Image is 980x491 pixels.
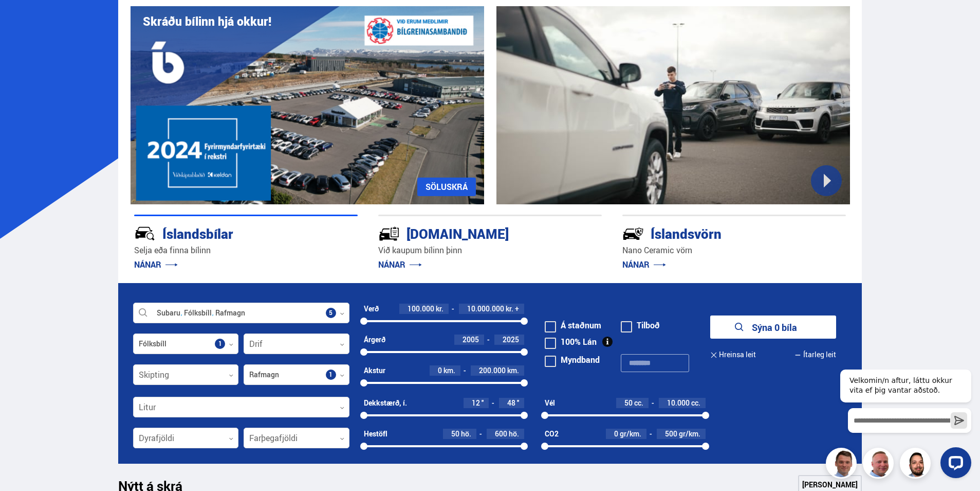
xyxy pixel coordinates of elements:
span: km. [443,366,455,375]
img: FbJEzSuNWCJXmdc-.webp [827,449,858,480]
a: SÖLUSKRÁ [417,178,476,196]
span: 2025 [503,335,519,344]
label: Tilboð [621,321,660,329]
span: hö. [509,430,519,438]
a: NÁNAR [134,259,178,270]
span: + [515,305,519,313]
span: gr/km. [620,430,641,438]
span: 48 [507,398,515,408]
label: Myndband [545,356,600,364]
p: Selja eða finna bílinn [134,244,358,256]
label: Á staðnum [545,321,601,329]
span: 50 [451,429,459,439]
div: [DOMAIN_NAME] [378,224,565,242]
div: Vél [545,399,555,407]
div: Dekkstærð, í. [364,399,407,407]
span: 100.000 [408,304,434,313]
span: km. [507,366,519,375]
span: 10.000.000 [467,304,504,313]
span: kr. [436,305,443,313]
p: Við kaupum bílinn þinn [378,244,602,256]
button: Hreinsa leit [710,343,756,366]
span: '' [482,399,484,407]
span: 10.000 [667,398,690,408]
img: -Svtn6bYgwAsiwNX.svg [622,223,644,244]
a: NÁNAR [622,259,666,270]
span: kr. [506,305,513,313]
button: Ítarleg leit [794,343,836,366]
span: 500 [665,429,677,439]
div: Hestöfl [364,430,387,438]
span: 50 [624,398,633,408]
span: '' [517,399,519,407]
span: 12 [472,398,480,408]
a: NÁNAR [378,259,422,270]
div: Íslandsvörn [622,224,809,242]
span: cc. [691,399,700,407]
label: 100% Lán [545,338,597,346]
img: JRvxyua_JYH6wB4c.svg [134,223,156,244]
div: Akstur [364,366,385,375]
span: gr/km. [679,430,700,438]
span: 0 [438,365,442,375]
iframe: LiveChat chat widget [832,350,975,486]
span: hö. [461,430,471,438]
p: Nano Ceramic vörn [622,244,846,256]
img: eKx6w-_Home_640_.png [131,6,484,204]
div: CO2 [545,430,559,438]
span: 0 [614,429,618,439]
button: Sýna 0 bíla [710,315,836,339]
span: 600 [495,429,507,439]
div: Verð [364,305,379,313]
img: tr5P-W3DuiFaO7aO.svg [378,223,400,244]
h1: Skráðu bílinn hjá okkur! [143,14,271,28]
div: Árgerð [364,336,385,344]
span: 2005 [463,335,479,344]
span: 200.000 [479,365,506,375]
div: Íslandsbílar [134,224,321,242]
span: cc. [634,399,643,407]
